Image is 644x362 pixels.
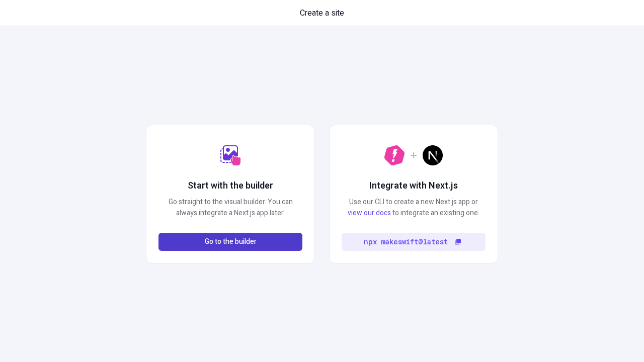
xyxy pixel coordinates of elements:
p: Go straight to the visual builder. You can always integrate a Next.js app later. [158,197,302,219]
p: Use our CLI to create a new Next.js app or to integrate an existing one. [342,197,486,219]
span: Create a site [300,7,344,19]
button: Go to the builder [158,233,302,251]
h2: Start with the builder [188,179,273,193]
code: npx makeswift@latest [364,236,448,247]
a: view our docs [348,208,391,218]
h2: Integrate with Next.js [369,179,458,193]
span: Go to the builder [205,236,257,247]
